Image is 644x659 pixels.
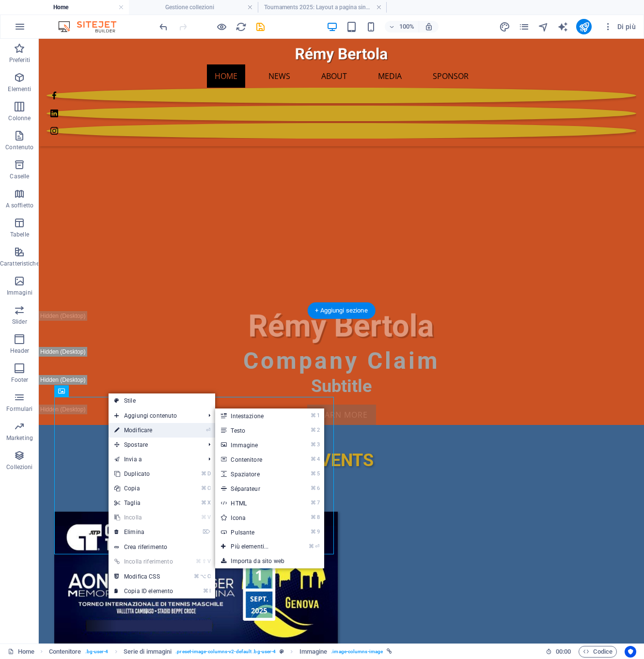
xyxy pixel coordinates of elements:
span: Aggiungi contenuto [109,408,201,423]
a: ⌘2Testo [215,423,288,438]
a: Invia a [109,452,201,467]
span: Fai clic per selezionare. Doppio clic per modificare [49,646,81,658]
i: Annulla: Duplica elementi (Ctrl+Z) [158,21,169,32]
p: A soffietto [6,202,33,209]
i: I [209,588,210,594]
button: save [254,21,266,32]
i: Questo elemento è collegato [387,649,392,654]
i: ⏎ [315,543,319,549]
i: ⌘ [309,543,314,549]
i: ⌘ [203,588,208,594]
i: ⌘ [201,485,206,491]
button: Codice [579,646,617,658]
i: 2 [317,427,319,433]
button: Usercentrics [625,646,636,658]
p: Collezioni [6,463,32,471]
i: C [207,485,210,491]
span: Spostare [109,438,201,452]
span: . preset-image-columns-v2-default .bg-user-4 [175,646,276,658]
i: C [207,573,210,580]
p: Tabelle [10,231,29,238]
i: 7 [317,500,319,506]
i: Design (Ctrl+Alt+Y) [499,21,510,32]
a: Stile [109,393,215,408]
span: Fai clic per selezionare. Doppio clic per modificare [299,646,328,658]
span: Fai clic per selezionare. Doppio clic per modificare [124,646,172,658]
p: Elementi [8,85,31,93]
a: ⏎Modificare [109,423,179,438]
i: ⌘ [311,456,316,462]
button: design [499,21,510,32]
button: Clicca qui per lasciare la modalità di anteprima e continuare la modifica [216,21,227,32]
i: ⌘ [311,441,316,448]
button: reload [235,21,247,32]
i: 3 [317,441,319,448]
i: 4 [317,456,319,462]
a: ⌘5Spaziatore [215,467,288,481]
i: V [207,514,210,520]
p: Header [10,347,30,355]
i: Salva (Ctrl+S) [255,21,266,32]
div: + Aggiungi sezione [307,302,376,319]
i: ⏎ [206,427,210,433]
span: 00 00 [556,646,571,658]
span: . bg-user-4 [85,646,109,658]
a: ⌘4Contenitore [215,452,288,467]
button: text_generator [557,21,568,32]
i: ⌦ [203,529,210,535]
i: ⌘ [311,427,316,433]
a: Fai clic per annullare la selezione. Doppio clic per aprire le pagine [8,646,34,658]
i: ⇧ [202,558,206,565]
button: 100% [385,21,419,32]
span: Codice [583,646,613,658]
i: ⌘ [311,500,316,506]
i: ⌘ [311,514,316,520]
p: Footer [11,376,29,384]
a: ⌘VIncolla [109,510,179,525]
i: Quando ridimensioni, regola automaticamente il livello di zoom in modo che corrisponda al disposi... [424,22,433,31]
i: ⌘ [201,471,206,477]
a: Importa da sito web [215,554,324,568]
a: ⌘XTaglia [109,496,179,510]
img: Editor Logo [56,21,128,32]
i: 9 [317,529,319,535]
p: Colonne [8,114,31,122]
i: 1 [317,412,319,419]
i: 8 [317,514,319,520]
button: navigator [537,21,549,32]
i: ⌘ [311,412,316,419]
p: Immagini [7,289,32,297]
a: ⌘7HTML [215,496,288,510]
a: ⌘1Intestazione [215,408,288,423]
p: Caselle [10,173,29,180]
button: undo [157,21,169,32]
button: publish [576,19,592,34]
i: V [207,558,210,565]
button: pages [518,21,530,32]
i: D [207,471,210,477]
a: ⌘8Icona [215,510,288,525]
i: Pagine (Ctrl+Alt+S) [518,21,530,32]
i: X [207,500,210,506]
i: Questo elemento è un preset personalizzabile [280,649,284,654]
i: ⌘ [201,514,206,520]
a: ⌘6Séparateur [215,481,288,496]
a: ⌘9Pulsante [215,525,288,539]
nav: breadcrumb [49,646,393,658]
i: 6 [317,485,319,491]
i: ⌘ [311,529,316,535]
i: ⌘ [194,573,199,580]
a: ⌘ICopia ID elemento [109,584,179,598]
a: ⌘DDuplicato [109,467,179,481]
a: ⌘⌥CModifica CSS [109,569,179,584]
h6: 100% [399,21,415,32]
p: Marketing [6,434,33,442]
a: ⌦Elimina [109,525,179,539]
button: Di più [599,19,640,34]
i: 5 [317,471,319,477]
span: Di più [603,22,636,31]
a: ⌘CCopia [109,481,179,496]
i: Pubblica [579,21,590,32]
i: ⌥ [200,573,206,580]
i: ⌘ [311,485,316,491]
